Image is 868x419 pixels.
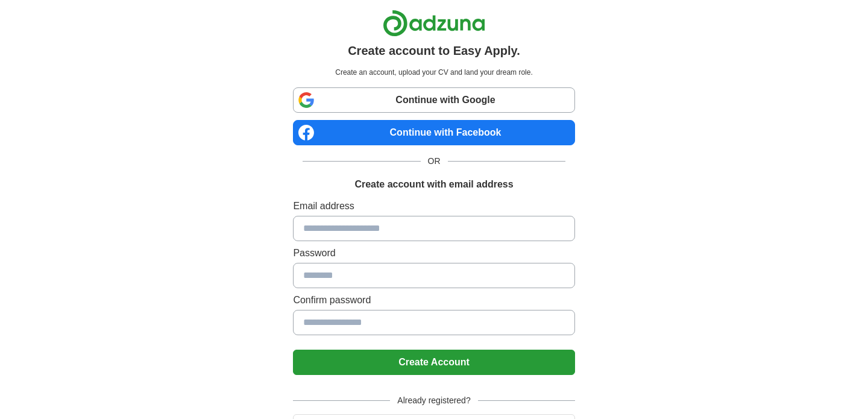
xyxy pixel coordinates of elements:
img: Adzuna logo [383,10,485,37]
button: Create Account [293,350,574,375]
label: Email address [293,199,574,213]
span: OR [421,155,448,168]
h1: Create account with email address [354,177,513,192]
label: Confirm password [293,293,574,307]
a: Continue with Facebook [293,120,574,145]
span: Already registered? [390,394,477,407]
a: Continue with Google [293,87,574,113]
label: Password [293,246,574,260]
p: Create an account, upload your CV and land your dream role. [295,67,572,78]
h1: Create account to Easy Apply. [348,42,520,60]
